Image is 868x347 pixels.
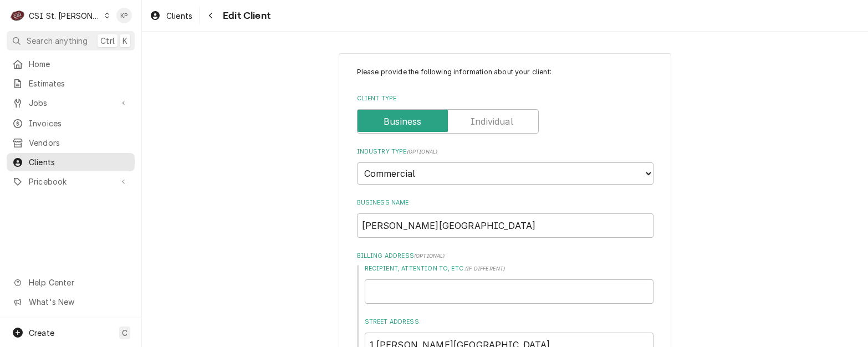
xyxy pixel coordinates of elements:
a: Clients [145,7,197,25]
span: Search anything [27,35,88,47]
span: C [122,327,127,339]
div: Industry Type [357,147,653,185]
span: ( if different ) [465,266,505,272]
a: Invoices [7,114,135,132]
a: Go to Jobs [7,94,135,112]
label: Billing Address [357,252,653,261]
span: ( optional ) [414,253,445,259]
span: ( optional ) [407,149,438,155]
span: Help Center [29,277,128,288]
button: Navigate back [202,7,219,24]
div: KP [116,8,132,23]
div: C [10,8,25,23]
label: Street Address [365,318,653,326]
a: Go to What's New [7,293,135,311]
span: Invoices [29,118,129,129]
span: Create [29,328,54,338]
div: CSI St. [PERSON_NAME] [29,10,101,22]
label: Recipient, Attention To, etc. [365,264,653,273]
a: Estimates [7,74,135,93]
a: Clients [7,153,135,171]
div: Business Name [357,198,653,238]
span: Home [29,58,129,70]
label: Business Name [357,198,653,207]
span: Clients [166,10,192,22]
span: Vendors [29,137,129,149]
span: Ctrl [100,35,115,47]
button: Search anythingCtrlK [7,31,135,50]
div: CSI St. Louis's Avatar [10,8,25,23]
p: Please provide the following information about your client: [357,67,653,77]
label: Client Type [357,94,653,103]
a: Go to Pricebook [7,172,135,191]
span: Pricebook [29,176,113,187]
div: Client Type [357,94,653,134]
span: Clients [29,156,129,168]
span: Edit Client [219,8,270,23]
a: Home [7,55,135,73]
span: Jobs [29,97,113,109]
label: Industry Type [357,147,653,156]
span: What's New [29,296,128,308]
div: Kym Parson's Avatar [116,8,132,23]
span: K [122,35,127,47]
div: Recipient, Attention To, etc. [365,264,653,304]
a: Go to Help Center [7,273,135,292]
a: Vendors [7,134,135,152]
span: Estimates [29,78,129,89]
